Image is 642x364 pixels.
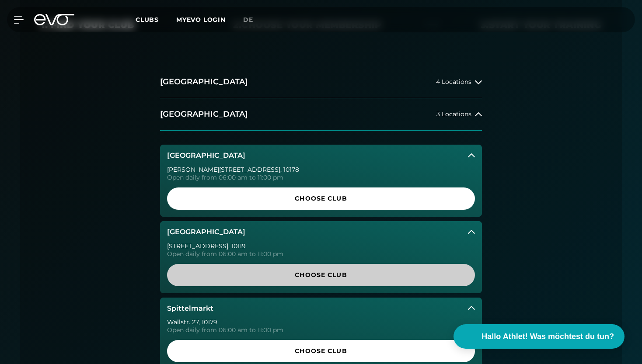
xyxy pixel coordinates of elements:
h3: Spittelmarkt [167,305,213,312]
h2: [GEOGRAPHIC_DATA] [160,109,248,120]
a: Choose Club [167,187,475,210]
span: Choose Club [188,347,454,356]
div: [PERSON_NAME][STREET_ADDRESS] , 10178 [167,166,475,173]
button: [GEOGRAPHIC_DATA]4 Locations [160,66,482,98]
div: Wallstr. 27 , 10179 [167,319,475,325]
div: [STREET_ADDRESS] , 10119 [167,243,475,249]
div: Open daily from 06:00 am to 11:00 pm [167,327,475,333]
h3: [GEOGRAPHIC_DATA] [167,228,245,236]
button: [GEOGRAPHIC_DATA] [160,221,482,243]
button: Hallo Athlet! Was möchtest du tun? [454,324,625,349]
span: 3 Locations [436,111,471,118]
a: Clubs [136,15,176,24]
span: Hallo Athlet! Was möchtest du tun? [481,331,614,343]
div: Open daily from 06:00 am to 11:00 pm [167,251,475,257]
span: de [243,16,253,24]
a: Choose Club [167,340,475,362]
button: [GEOGRAPHIC_DATA]3 Locations [160,98,482,131]
h2: [GEOGRAPHIC_DATA] [160,76,248,87]
h3: [GEOGRAPHIC_DATA] [167,152,245,159]
a: MYEVO LOGIN [176,16,226,24]
span: 4 Locations [436,79,471,85]
a: Choose Club [167,264,475,286]
div: Open daily from 06:00 am to 11:00 pm [167,174,475,180]
a: de [243,15,264,25]
span: Choose Club [188,194,454,203]
span: Clubs [136,16,159,24]
span: Choose Club [188,270,454,280]
button: [GEOGRAPHIC_DATA] [160,145,482,166]
button: Spittelmarkt [160,298,482,319]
